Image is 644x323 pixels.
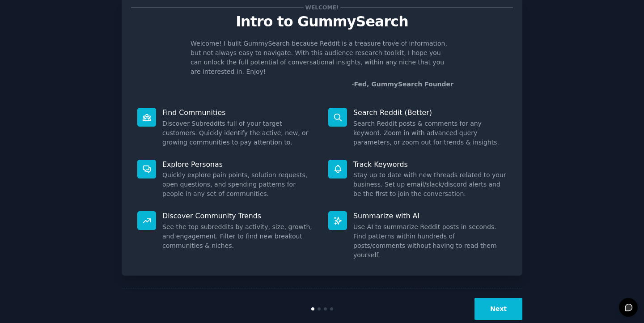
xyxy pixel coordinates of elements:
dd: See the top subreddits by activity, size, growth, and engagement. Filter to find new breakout com... [162,222,316,251]
div: - [352,80,453,89]
p: Summarize with AI [353,211,507,221]
p: Discover Community Trends [162,211,316,221]
button: Next [475,298,522,320]
dd: Stay up to date with new threads related to your business. Set up email/slack/discord alerts and ... [353,170,507,199]
p: Welcome! I built GummySearch because Reddit is a treasure trove of information, but not always ea... [191,39,453,76]
p: Search Reddit (Better) [353,108,507,117]
p: Explore Personas [162,160,316,169]
dd: Discover Subreddits full of your target customers. Quickly identify the active, new, or growing c... [162,119,316,147]
p: Intro to GummySearch [131,14,513,30]
p: Track Keywords [353,160,507,169]
dd: Quickly explore pain points, solution requests, open questions, and spending patterns for people ... [162,170,316,199]
dd: Search Reddit posts & comments for any keyword. Zoom in with advanced query parameters, or zoom o... [353,119,507,147]
dd: Use AI to summarize Reddit posts in seconds. Find patterns within hundreds of posts/comments with... [353,222,507,260]
a: Fed, GummySearch Founder [354,81,453,88]
span: Welcome! [304,3,340,12]
p: Find Communities [162,108,316,117]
